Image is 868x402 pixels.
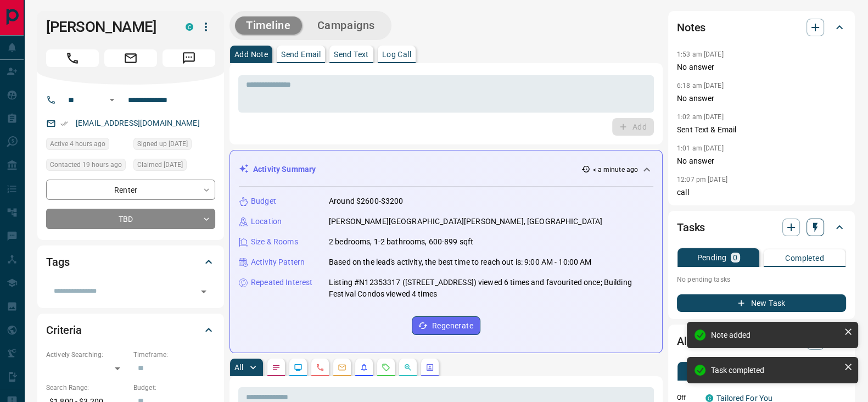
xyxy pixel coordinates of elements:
[677,93,846,104] p: No answer
[677,176,727,183] p: 12:07 pm [DATE]
[272,363,281,372] svg: Notes
[677,155,846,167] p: No answer
[137,138,188,149] span: Signed up [DATE]
[253,164,316,175] p: Activity Summary
[234,51,268,58] p: Add Note
[251,256,305,268] p: Activity Pattern
[251,216,282,227] p: Location
[281,51,321,58] p: Send Email
[677,82,724,90] p: 6:18 am [DATE]
[677,271,846,288] p: No pending tasks
[334,51,369,58] p: Send Text
[677,113,724,121] p: 1:02 am [DATE]
[235,16,302,35] button: Timeline
[785,254,824,262] p: Completed
[329,196,403,207] p: Around $2600-$3200
[329,256,591,268] p: Based on the lead's activity, the best time to reach out is: 9:00 AM - 10:00 AM
[677,14,846,41] div: Notes
[46,253,69,271] h2: Tags
[425,363,434,372] svg: Agent Actions
[133,350,215,360] p: Timeframe:
[329,277,653,300] p: Listing #N12353317 ([STREET_ADDRESS]) viewed 6 times and favourited once; Building Festival Condo...
[360,363,368,372] svg: Listing Alerts
[46,49,99,67] span: Call
[50,159,122,170] span: Contacted 19 hours ago
[382,51,411,58] p: Log Call
[705,394,713,402] div: condos.ca
[133,159,215,174] div: Tue Oct 14 2025
[733,254,737,261] p: 0
[105,93,119,107] button: Open
[46,18,169,36] h1: [PERSON_NAME]
[251,277,312,288] p: Repeated Interest
[711,366,839,375] div: Task completed
[677,124,846,136] p: Sent Text & Email
[104,49,157,67] span: Email
[251,236,298,248] p: Size & Rooms
[316,363,324,372] svg: Calls
[46,138,128,153] div: Wed Oct 15 2025
[412,316,480,335] button: Regenerate
[677,332,705,350] h2: Alerts
[46,180,215,200] div: Renter
[163,49,215,67] span: Message
[711,331,839,339] div: Note added
[329,216,602,227] p: [PERSON_NAME][GEOGRAPHIC_DATA][PERSON_NAME], [GEOGRAPHIC_DATA]
[697,254,726,261] p: Pending
[46,383,128,393] p: Search Range:
[677,187,846,198] p: call
[133,138,215,153] div: Tue Oct 14 2025
[60,120,68,127] svg: Email Verified
[677,19,705,36] h2: Notes
[76,119,200,127] a: [EMAIL_ADDRESS][DOMAIN_NAME]
[338,363,346,372] svg: Emails
[186,23,193,31] div: condos.ca
[46,249,215,275] div: Tags
[239,159,653,180] div: Activity Summary< a minute ago
[404,363,412,372] svg: Opportunities
[46,317,215,343] div: Criteria
[382,363,390,372] svg: Requests
[677,219,705,236] h2: Tasks
[677,214,846,241] div: Tasks
[677,51,724,58] p: 1:53 am [DATE]
[329,236,473,248] p: 2 bedrooms, 1-2 bathrooms, 600-899 sqft
[306,16,386,35] button: Campaigns
[294,363,303,372] svg: Lead Browsing Activity
[677,144,724,152] p: 1:01 am [DATE]
[46,209,215,229] div: TBD
[46,159,128,174] div: Wed Oct 15 2025
[137,159,183,170] span: Claimed [DATE]
[677,62,846,73] p: No answer
[196,284,211,299] button: Open
[251,196,276,207] p: Budget
[234,364,243,371] p: All
[133,383,215,393] p: Budget:
[592,165,638,175] p: < a minute ago
[46,350,128,360] p: Actively Searching:
[46,321,82,339] h2: Criteria
[50,138,105,149] span: Active 4 hours ago
[677,328,846,354] div: Alerts
[677,294,846,312] button: New Task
